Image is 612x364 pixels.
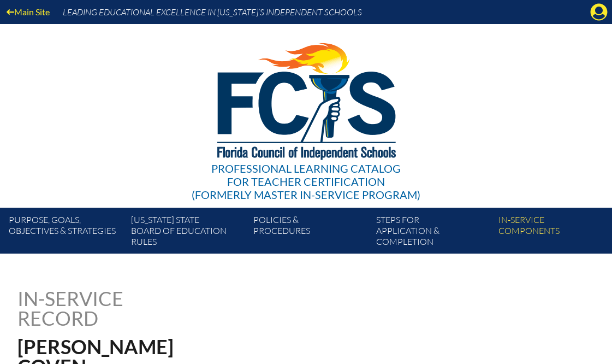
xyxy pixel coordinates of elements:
[17,289,237,328] h1: In-service record
[127,212,249,254] a: [US_STATE] StateBoard of Education rules
[372,212,494,254] a: Steps forapplication & completion
[249,212,371,254] a: Policies &Procedures
[590,3,608,21] svg: Manage account
[4,212,127,254] a: Purpose, goals,objectives & strategies
[193,24,419,173] img: FCISlogo221.eps
[227,175,385,188] span: for Teacher Certification
[2,4,54,19] a: Main Site
[187,22,425,203] a: Professional Learning Catalog for Teacher Certification(formerly Master In-service Program)
[192,162,420,201] div: Professional Learning Catalog (formerly Master In-service Program)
